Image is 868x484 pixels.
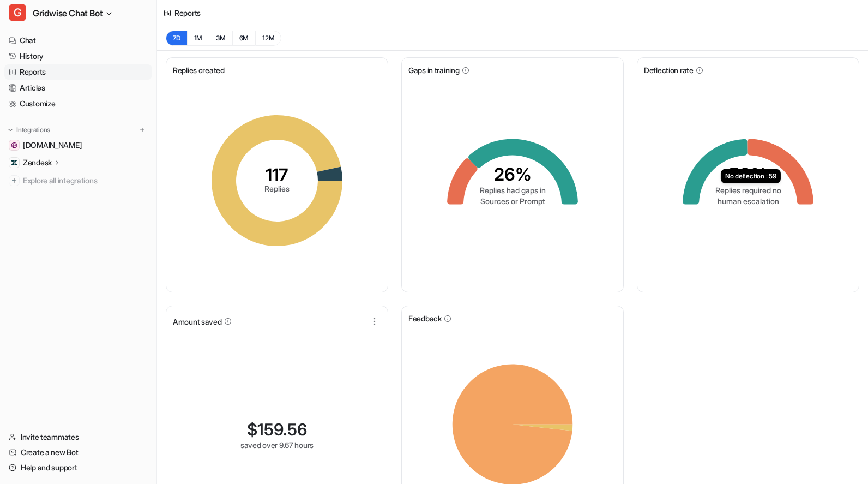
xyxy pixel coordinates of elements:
[264,184,290,193] tspan: Replies
[4,80,152,95] a: Articles
[408,313,442,324] span: Feedback
[23,172,148,189] span: Explore all integrations
[4,96,152,111] a: Customize
[16,126,50,134] p: Integrations
[138,126,146,134] img: menu_add.svg
[240,439,314,451] div: saved over 9.67 hours
[715,186,781,195] tspan: Replies required no
[255,31,281,46] button: 12M
[644,64,694,76] span: Deflection rate
[718,196,779,206] tspan: human escalation
[4,124,53,135] button: Integrations
[729,164,767,185] tspan: 50%
[4,445,152,460] a: Create a new Bot
[11,159,17,166] img: Zendesk
[494,164,532,185] tspan: 26%
[166,31,187,46] button: 7D
[4,138,152,153] a: gridwise.io[DOMAIN_NAME]
[7,126,14,134] img: expand menu
[247,420,307,439] div: $
[266,164,288,186] tspan: 117
[4,33,152,48] a: Chat
[257,420,307,439] span: 159.56
[4,173,152,188] a: Explore all integrations
[9,4,26,21] span: G
[480,186,546,195] tspan: Replies had gaps in
[4,64,152,80] a: Reports
[408,64,460,76] span: Gaps in training
[23,157,52,168] p: Zendesk
[232,31,256,46] button: 6M
[33,5,103,21] span: Gridwise Chat Bot
[480,196,545,206] tspan: Sources or Prompt
[4,49,152,64] a: History
[4,429,152,445] a: Invite teammates
[209,31,232,46] button: 3M
[11,142,17,148] img: gridwise.io
[4,460,152,475] a: Help and support
[9,175,20,186] img: explore all integrations
[23,140,82,151] span: [DOMAIN_NAME]
[174,7,201,19] div: Reports
[173,316,222,327] span: Amount saved
[187,31,209,46] button: 1M
[173,64,225,76] span: Replies created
